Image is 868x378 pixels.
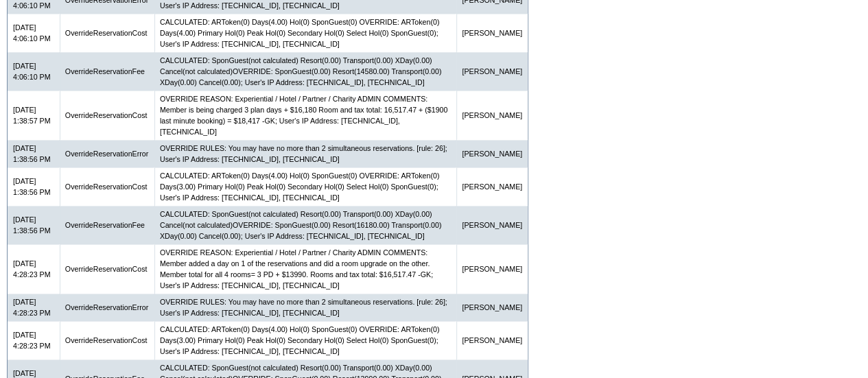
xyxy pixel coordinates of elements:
[60,244,154,294] td: OverrideReservationCost
[60,206,154,244] td: OverrideReservationFee
[8,91,60,140] td: [DATE] 1:38:57 PM
[154,52,456,91] td: CALCULATED: SponGuest(not calculated) Resort(0.00) Transport(0.00) XDay(0.00) Cancel(not calculat...
[8,321,60,359] td: [DATE] 4:28:23 PM
[8,244,60,294] td: [DATE] 4:28:23 PM
[8,206,60,244] td: [DATE] 1:38:56 PM
[60,167,154,206] td: OverrideReservationCost
[154,140,456,167] td: OVERRIDE RULES: You may have no more than 2 simultaneous reservations. [rule: 26]; User's IP Addr...
[60,14,154,52] td: OverrideReservationCost
[60,52,154,91] td: OverrideReservationFee
[8,167,60,206] td: [DATE] 1:38:56 PM
[8,52,60,91] td: [DATE] 4:06:10 PM
[456,91,528,140] td: [PERSON_NAME]
[456,206,528,244] td: [PERSON_NAME]
[8,294,60,321] td: [DATE] 4:28:23 PM
[456,140,528,167] td: [PERSON_NAME]
[154,244,456,294] td: OVERRIDE REASON: Experiential / Hotel / Partner / Charity ADMIN COMMENTS: Member added a day on 1...
[154,167,456,206] td: CALCULATED: ARToken(0) Days(4.00) Hol(0) SponGuest(0) OVERRIDE: ARToken(0) Days(3.00) Primary Hol...
[154,294,456,321] td: OVERRIDE RULES: You may have no more than 2 simultaneous reservations. [rule: 26]; User's IP Addr...
[456,52,528,91] td: [PERSON_NAME]
[8,140,60,167] td: [DATE] 1:38:56 PM
[60,321,154,359] td: OverrideReservationCost
[60,294,154,321] td: OverrideReservationError
[154,321,456,359] td: CALCULATED: ARToken(0) Days(4.00) Hol(0) SponGuest(0) OVERRIDE: ARToken(0) Days(3.00) Primary Hol...
[456,294,528,321] td: [PERSON_NAME]
[154,91,456,140] td: OVERRIDE REASON: Experiential / Hotel / Partner / Charity ADMIN COMMENTS: Member is being charged...
[456,244,528,294] td: [PERSON_NAME]
[456,14,528,52] td: [PERSON_NAME]
[60,91,154,140] td: OverrideReservationCost
[8,14,60,52] td: [DATE] 4:06:10 PM
[154,14,456,52] td: CALCULATED: ARToken(0) Days(4.00) Hol(0) SponGuest(0) OVERRIDE: ARToken(0) Days(4.00) Primary Hol...
[154,206,456,244] td: CALCULATED: SponGuest(not calculated) Resort(0.00) Transport(0.00) XDay(0.00) Cancel(not calculat...
[456,321,528,359] td: [PERSON_NAME]
[456,167,528,206] td: [PERSON_NAME]
[60,140,154,167] td: OverrideReservationError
